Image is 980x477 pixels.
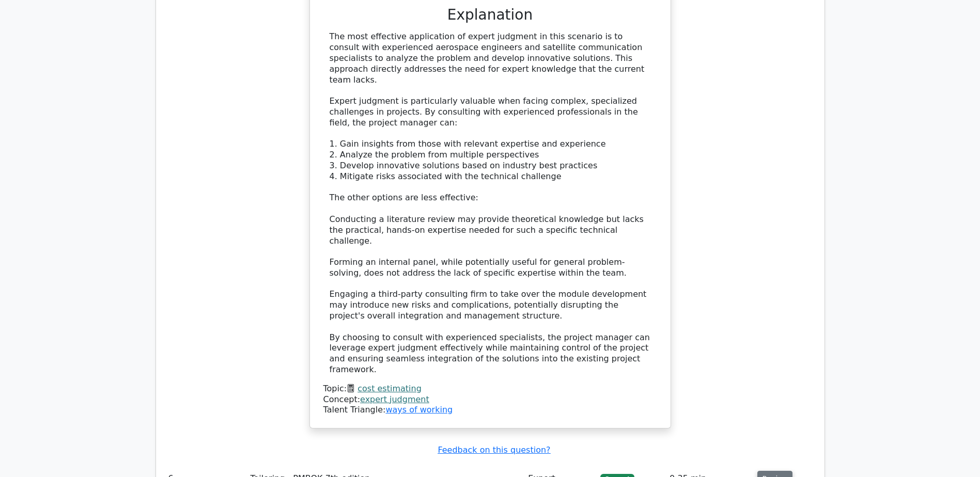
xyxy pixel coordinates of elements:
a: cost estimating [357,384,422,393]
div: Topic: [323,384,657,394]
a: ways of working [385,405,453,415]
div: Concept: [323,394,657,405]
a: Feedback on this question? [438,445,550,455]
div: The most effective application of expert judgment in this scenario is to consult with experienced... [330,31,651,375]
div: Talent Triangle: [323,384,657,416]
h3: Explanation [330,6,651,24]
a: expert judgment [360,394,429,404]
